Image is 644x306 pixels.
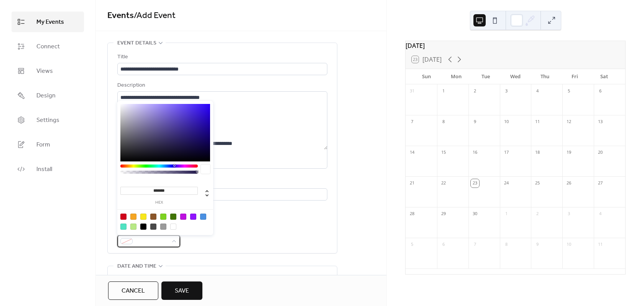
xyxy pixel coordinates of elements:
[408,240,416,249] div: 5
[565,240,573,249] div: 10
[11,159,84,179] a: Install
[408,148,416,157] div: 14
[471,69,501,84] div: Tue
[471,148,479,157] div: 16
[565,210,573,218] div: 3
[533,148,542,157] div: 18
[120,201,198,205] label: hex
[11,110,84,130] a: Settings
[439,148,448,157] div: 15
[36,18,64,27] span: My Events
[590,69,619,84] div: Sat
[117,178,326,187] div: Location
[180,214,186,220] div: #BD10E0
[117,81,326,90] div: Description
[565,118,573,126] div: 12
[150,224,156,230] div: #4A4A4A
[117,53,326,62] div: Title
[36,42,60,51] span: Connect
[596,179,605,188] div: 27
[565,148,573,157] div: 19
[408,179,416,188] div: 21
[471,87,479,95] div: 2
[471,240,479,249] div: 7
[502,179,511,188] div: 24
[200,214,206,220] div: #4A90E2
[439,179,448,188] div: 22
[161,281,202,300] button: Save
[565,179,573,188] div: 26
[107,7,134,24] a: Events
[596,87,605,95] div: 6
[175,286,189,296] span: Save
[408,87,416,95] div: 31
[439,240,448,249] div: 6
[140,224,146,230] div: #000000
[11,85,84,106] a: Design
[530,69,560,84] div: Thu
[122,286,145,296] span: Cancel
[11,36,84,57] a: Connect
[501,69,530,84] div: Wed
[130,214,136,220] div: #F5A623
[471,210,479,218] div: 30
[596,148,605,157] div: 20
[596,240,605,249] div: 11
[117,39,156,48] span: Event details
[596,118,605,126] div: 13
[439,87,448,95] div: 1
[439,118,448,126] div: 8
[36,116,59,125] span: Settings
[120,214,127,220] div: #D0021B
[408,118,416,126] div: 7
[150,214,156,220] div: #8B572A
[117,262,156,271] span: Date and time
[140,214,146,220] div: #F8E71C
[502,240,511,249] div: 8
[36,67,53,76] span: Views
[533,210,542,218] div: 2
[134,7,176,24] span: / Add Event
[533,179,542,188] div: 25
[190,214,196,220] div: #9013FE
[11,61,84,81] a: Views
[560,69,589,84] div: Fri
[502,148,511,157] div: 17
[441,69,471,84] div: Mon
[502,118,511,126] div: 10
[160,214,166,220] div: #7ED321
[160,224,166,230] div: #9B9B9B
[471,179,479,188] div: 23
[408,210,416,218] div: 28
[36,140,50,150] span: Form
[502,210,511,218] div: 1
[108,281,158,300] button: Cancel
[11,12,84,32] a: My Events
[471,118,479,126] div: 9
[36,165,52,174] span: Install
[502,87,511,95] div: 3
[412,69,441,84] div: Sun
[170,224,176,230] div: #FFFFFF
[11,134,84,155] a: Form
[596,210,605,218] div: 4
[120,224,127,230] div: #50E3C2
[406,41,625,50] div: [DATE]
[439,210,448,218] div: 29
[170,214,176,220] div: #417505
[565,87,573,95] div: 5
[36,91,56,100] span: Design
[533,118,542,126] div: 11
[130,224,136,230] div: #B8E986
[533,240,542,249] div: 9
[533,87,542,95] div: 4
